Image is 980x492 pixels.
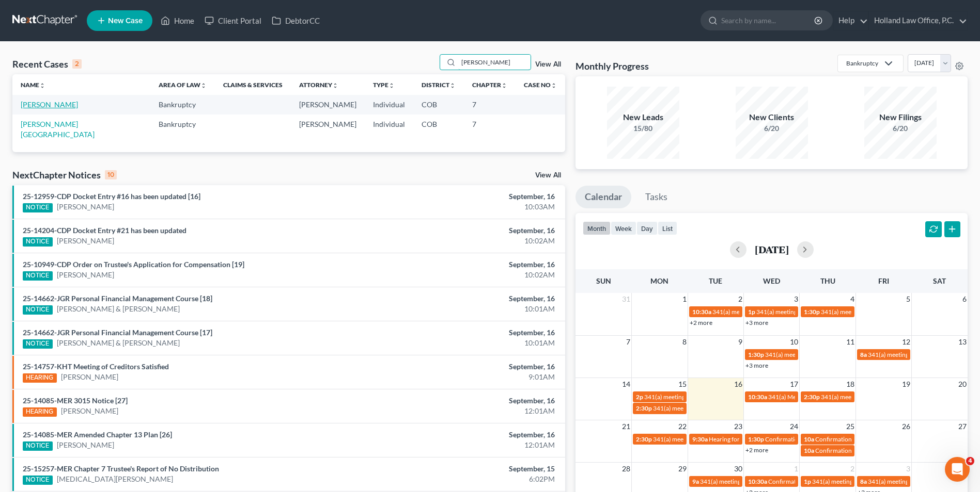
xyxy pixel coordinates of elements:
[733,420,743,433] span: 23
[23,192,200,201] a: 25-12959-CDP Docket Entry #16 has been updated [16]
[721,11,816,30] input: Search by name...
[845,420,855,433] span: 25
[793,463,799,475] span: 1
[384,474,555,484] div: 6:02PM
[621,378,631,390] span: 14
[901,420,911,433] span: 26
[23,339,53,349] div: NOTICE
[23,464,219,473] a: 25-15257-MER Chapter 7 Trustee's Report of No Distribution
[388,83,395,89] i: unfold_more
[23,396,128,405] a: 25-14085-MER 3015 Notice [27]
[700,478,800,485] span: 341(a) meeting for [PERSON_NAME]
[57,236,114,246] a: [PERSON_NAME]
[23,328,212,337] a: 25-14662-JGR Personal Financial Management Course [17]
[23,362,169,371] a: 25-14757-KHT Meeting of Creditors Satisfied
[745,319,768,326] a: +3 more
[820,276,835,285] span: Thu
[745,446,768,454] a: +2 more
[768,393,868,401] span: 341(a) Meeting for [PERSON_NAME]
[712,308,867,316] span: 341(a) meeting for [PERSON_NAME] & [PERSON_NAME]
[733,463,743,475] span: 30
[804,435,814,443] span: 10a
[733,378,743,390] span: 16
[23,373,57,383] div: HEARING
[384,338,555,348] div: 10:01AM
[692,478,699,485] span: 9a
[849,293,855,305] span: 4
[905,463,911,475] span: 3
[365,114,413,144] td: Individual
[709,276,722,285] span: Tue
[23,260,244,269] a: 25-10949-CDP Order on Trustee's Application for Compensation [19]
[105,170,117,179] div: 10
[23,226,186,235] a: 25-14204-CDP Docket Entry #21 has been updated
[384,430,555,440] div: September, 16
[57,202,114,212] a: [PERSON_NAME]
[864,111,937,123] div: New Filings
[957,378,968,390] span: 20
[583,221,611,235] button: month
[596,276,611,285] span: Sun
[864,123,937,134] div: 6/20
[384,396,555,406] div: September, 16
[23,294,212,303] a: 25-14662-JGR Personal Financial Management Course [18]
[23,203,53,212] div: NOTICE
[267,11,325,30] a: DebtorCC
[677,420,688,433] span: 22
[23,441,53,451] div: NOTICE
[945,457,970,482] iframe: Intercom live chat
[472,81,507,89] a: Chapterunfold_more
[737,336,743,348] span: 9
[709,435,789,443] span: Hearing for [PERSON_NAME]
[384,225,555,236] div: September, 16
[621,463,631,475] span: 28
[23,407,57,417] div: HEARING
[413,95,464,114] td: COB
[765,351,865,358] span: 341(a) meeting for [PERSON_NAME]
[821,308,921,316] span: 341(a) meeting for [PERSON_NAME]
[551,83,557,89] i: unfold_more
[23,475,53,485] div: NOTICE
[636,186,677,208] a: Tasks
[291,114,365,144] td: [PERSON_NAME]
[299,81,338,89] a: Attorneyunfold_more
[653,404,802,412] span: 341(a) meeting for [MEDICAL_DATA][PERSON_NAME]
[756,308,911,316] span: 341(a) meeting for [PERSON_NAME] & [PERSON_NAME]
[501,83,507,89] i: unfold_more
[804,478,811,485] span: 1p
[845,336,855,348] span: 11
[644,393,799,401] span: 341(a) meeting for [PERSON_NAME] & [PERSON_NAME]
[384,259,555,270] div: September, 16
[332,83,338,89] i: unfold_more
[748,435,764,443] span: 1:30p
[681,293,688,305] span: 1
[821,393,921,401] span: 341(a) meeting for [PERSON_NAME]
[57,304,180,314] a: [PERSON_NAME] & [PERSON_NAME]
[21,120,95,139] a: [PERSON_NAME][GEOGRAPHIC_DATA]
[878,276,889,285] span: Fri
[692,308,711,316] span: 10:30a
[384,304,555,314] div: 10:01AM
[658,221,677,235] button: list
[72,59,82,69] div: 2
[736,111,808,123] div: New Clients
[607,111,679,123] div: New Leads
[748,393,767,401] span: 10:30a
[449,83,456,89] i: unfold_more
[690,319,712,326] a: +2 more
[849,463,855,475] span: 2
[384,464,555,474] div: September, 15
[61,372,118,382] a: [PERSON_NAME]
[150,114,215,144] td: Bankruptcy
[966,457,974,465] span: 4
[150,95,215,114] td: Bankruptcy
[384,327,555,338] div: September, 16
[57,440,114,450] a: [PERSON_NAME]
[748,478,767,485] span: 10:30a
[159,81,207,89] a: Area of Lawunfold_more
[804,447,814,454] span: 10a
[155,11,199,30] a: Home
[812,478,967,485] span: 341(a) meeting for [PERSON_NAME] & [PERSON_NAME]
[789,378,799,390] span: 17
[957,420,968,433] span: 27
